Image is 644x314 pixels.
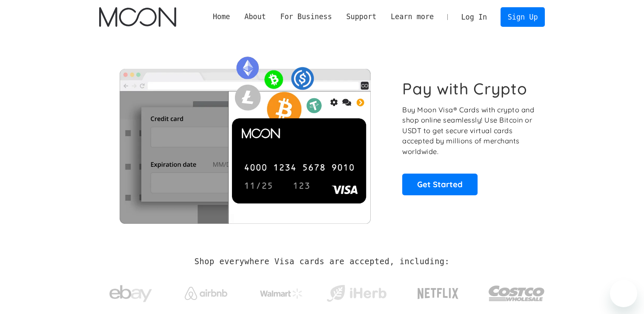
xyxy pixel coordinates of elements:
img: Airbnb [185,287,227,300]
h1: Pay with Crypto [402,79,527,98]
a: iHerb [325,274,388,309]
a: home [99,7,176,27]
a: Airbnb [174,278,238,304]
img: ebay [109,280,152,307]
a: ebay [99,272,163,311]
div: About [244,11,266,22]
div: Learn more [384,11,441,22]
div: Support [346,11,376,22]
div: For Business [273,11,339,22]
a: Sign Up [501,7,545,26]
img: Netflix [417,283,459,304]
img: Costco [488,277,545,309]
div: Support [339,11,384,22]
a: Get Started [402,174,478,195]
a: Costco [488,269,545,314]
a: Netflix [400,274,476,308]
h2: Shop everywhere Visa cards are accepted, including: [195,257,449,266]
img: iHerb [325,283,388,305]
div: About [237,11,273,22]
div: Learn more [391,11,434,22]
img: Walmart [260,288,303,299]
iframe: Button to launch messaging window [610,280,637,307]
a: Log In [454,8,494,26]
img: Moon Cards let you spend your crypto anywhere Visa is accepted. [99,51,391,223]
a: Walmart [249,280,313,303]
p: Buy Moon Visa® Cards with crypto and shop online seamlessly! Use Bitcoin or USDT to get secure vi... [402,105,535,157]
img: Moon Logo [99,7,176,27]
a: Home [206,11,237,22]
div: For Business [280,11,332,22]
